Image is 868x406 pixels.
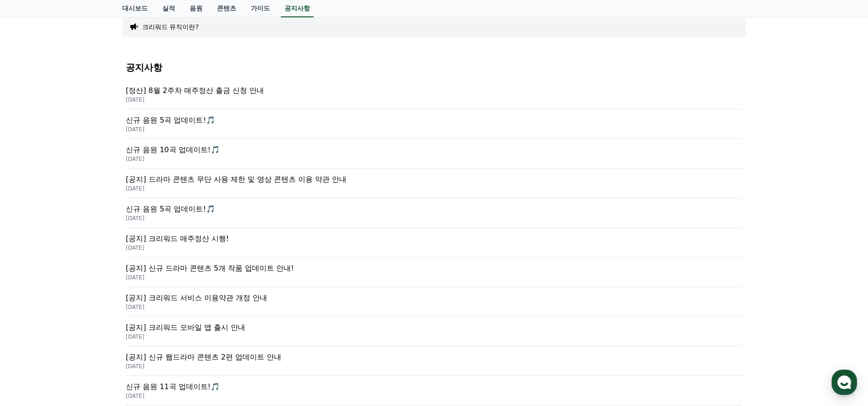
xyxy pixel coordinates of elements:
a: [공지] 크리워드 서비스 이용약관 개정 안내 [DATE] [126,287,742,317]
span: 설정 [141,303,152,310]
p: [공지] 크리워드 모바일 앱 출시 안내 [126,322,742,333]
a: 신규 음원 10곡 업데이트!🎵 [DATE] [126,139,742,169]
button: 크리워드 뮤직이란? [142,22,199,31]
p: [공지] 신규 웹드라마 콘텐츠 2편 업데이트 안내 [126,352,742,363]
p: [공지] 신규 드라마 콘텐츠 5개 작품 업데이트 안내! [126,263,742,274]
a: 홈 [3,289,60,312]
p: [공지] 크리워드 매주정산 시행! [126,233,742,244]
p: 신규 음원 5곡 업데이트!🎵 [126,204,742,215]
p: [DATE] [126,392,742,400]
p: [DATE] [126,215,742,222]
p: [DATE] [126,303,742,311]
a: [공지] 드라마 콘텐츠 무단 사용 제한 및 영상 콘텐츠 이용 약관 안내 [DATE] [126,169,742,198]
p: [DATE] [126,126,742,133]
h4: 공지사항 [126,62,742,72]
span: 대화 [83,303,94,310]
p: 신규 음원 10곡 업데이트!🎵 [126,144,742,155]
p: [공지] 드라마 콘텐츠 무단 사용 제한 및 영상 콘텐츠 이용 약관 안내 [126,174,742,185]
p: 신규 음원 5곡 업데이트!🎵 [126,115,742,126]
a: [공지] 신규 웹드라마 콘텐츠 2편 업데이트 안내 [DATE] [126,346,742,376]
p: 신규 음원 11곡 업데이트!🎵 [126,381,742,392]
p: [DATE] [126,244,742,252]
p: [DATE] [126,185,742,192]
p: [정산] 8월 2주차 매주정산 출금 신청 안내 [126,85,742,96]
a: 신규 음원 11곡 업데이트!🎵 [DATE] [126,376,742,406]
p: [DATE] [126,333,742,340]
a: [정산] 8월 2주차 매주정산 출금 신청 안내 [DATE] [126,80,742,109]
a: 신규 음원 5곡 업데이트!🎵 [DATE] [126,198,742,228]
p: [공지] 크리워드 서비스 이용약관 개정 안내 [126,293,742,303]
a: 신규 음원 5곡 업데이트!🎵 [DATE] [126,109,742,139]
span: 홈 [29,303,34,310]
a: [공지] 크리워드 모바일 앱 출시 안내 [DATE] [126,317,742,346]
p: [DATE] [126,155,742,163]
p: [DATE] [126,274,742,281]
a: [공지] 크리워드 매주정산 시행! [DATE] [126,228,742,257]
p: [DATE] [126,96,742,103]
p: [DATE] [126,363,742,370]
a: [공지] 신규 드라마 콘텐츠 5개 작품 업데이트 안내! [DATE] [126,257,742,287]
a: 대화 [60,289,118,312]
a: 설정 [118,289,175,312]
